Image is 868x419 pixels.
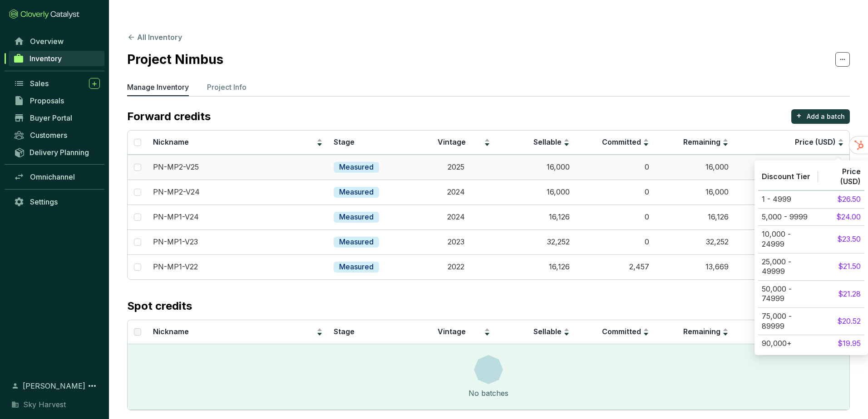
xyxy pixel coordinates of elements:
[334,137,355,146] span: Stage
[805,237,829,247] span: $26.50
[23,380,85,391] span: [PERSON_NAME]
[153,327,189,336] span: Nickname
[575,254,655,279] td: 2,457
[575,155,655,180] td: 0
[334,327,355,336] span: Stage
[438,327,466,336] span: Vintage
[575,229,655,254] td: 0
[496,229,575,254] td: 32,252
[9,194,104,209] a: Settings
[655,155,734,180] td: 16,000
[9,93,104,108] a: Proposals
[791,109,850,124] button: +Add a batch
[805,262,829,272] span: $26.50
[127,50,223,69] h2: Project Nimbus
[339,162,374,172] p: Measured
[602,327,641,336] span: Committed
[791,299,850,313] button: +Add a batch
[575,205,655,229] td: 0
[655,254,734,279] td: 13,669
[575,180,655,205] td: 0
[30,113,72,122] span: Buyer Portal
[416,254,496,279] td: 2022
[807,302,845,311] p: Add a batch
[127,32,182,43] button: All Inventory
[9,34,104,49] a: Overview
[9,127,104,143] a: Customers
[416,180,496,205] td: 2024
[416,155,496,180] td: 2025
[496,155,575,180] td: 16,000
[9,145,104,160] a: Delivery Planning
[153,262,198,272] p: PN-MP1-V22
[796,109,802,122] p: +
[795,137,836,146] span: Price (USD)
[805,162,829,172] span: $26.50
[438,137,466,146] span: Vintage
[127,82,189,93] p: Manage Inventory
[9,76,104,91] a: Sales
[533,327,562,336] span: Sellable
[30,148,89,157] span: Delivery Planning
[30,96,64,105] span: Proposals
[655,229,734,254] td: 32,252
[416,205,496,229] td: 2024
[533,137,562,146] span: Sellable
[30,197,58,206] span: Settings
[153,187,200,197] p: PN-MP2-V24
[30,172,75,181] span: Omnichannel
[207,82,247,93] p: Project Info
[153,137,189,146] span: Nickname
[328,320,416,344] th: Stage
[683,137,720,146] span: Remaining
[655,180,734,205] td: 16,000
[328,131,416,155] th: Stage
[9,169,104,185] a: Omnichannel
[23,399,66,410] span: Sky Harvest
[805,212,829,222] span: $26.50
[796,299,802,312] p: +
[30,37,64,46] span: Overview
[807,112,845,121] p: Add a batch
[655,205,734,229] td: 16,126
[602,137,641,146] span: Committed
[30,79,49,88] span: Sales
[496,180,575,205] td: 16,000
[30,54,62,63] span: Inventory
[795,327,836,336] span: Price (USD)
[469,388,508,399] div: No batches
[339,187,374,197] p: Measured
[339,212,374,222] p: Measured
[30,131,67,140] span: Customers
[496,254,575,279] td: 16,126
[9,51,104,66] a: Inventory
[153,212,199,222] p: PN-MP1-V24
[805,187,829,197] span: $26.50
[339,262,374,272] p: Measured
[683,327,720,336] span: Remaining
[153,237,198,247] p: PN-MP1-V23
[9,110,104,126] a: Buyer Portal
[153,162,199,172] p: PN-MP2-V25
[416,229,496,254] td: 2023
[496,205,575,229] td: 16,126
[339,237,374,247] p: Measured
[127,109,211,124] p: Forward credits
[127,299,192,313] p: Spot credits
